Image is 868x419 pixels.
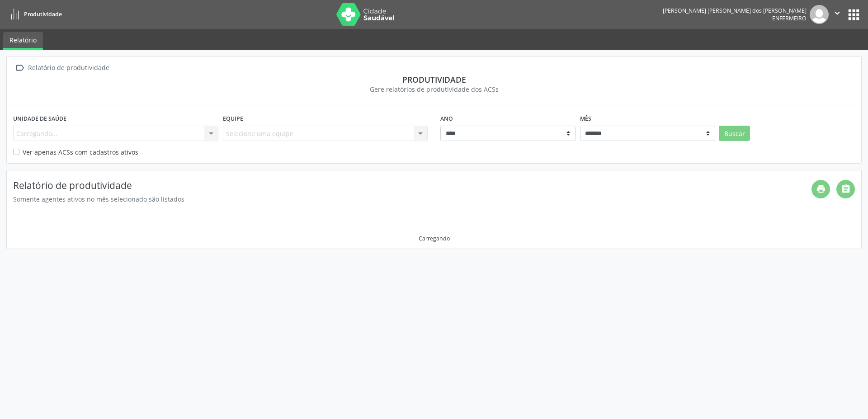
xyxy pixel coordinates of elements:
[440,112,453,126] label: Ano
[13,75,855,85] div: Produtividade
[223,112,243,126] label: Equipe
[810,5,829,24] img: img
[23,147,138,157] label: Ver apenas ACSs com cadastros ativos
[13,61,26,75] i: 
[13,85,855,94] div: Gere relatórios de produtividade dos ACSs
[419,235,450,242] div: Carregando
[3,32,43,50] a: Relatório
[13,180,811,191] h4: Relatório de produtividade
[13,112,66,126] label: Unidade de saúde
[832,8,842,18] i: 
[663,7,807,14] div: [PERSON_NAME] [PERSON_NAME] dos [PERSON_NAME]
[26,61,111,75] div: Relatório de produtividade
[6,7,62,22] a: Produtividade
[13,61,111,75] a:  Relatório de produtividade
[719,126,750,141] button: Buscar
[580,112,591,126] label: Mês
[829,5,846,24] button: 
[24,10,62,18] span: Produtividade
[772,14,807,22] span: Enfermeiro
[846,7,862,23] button: apps
[13,194,811,204] div: Somente agentes ativos no mês selecionado são listados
